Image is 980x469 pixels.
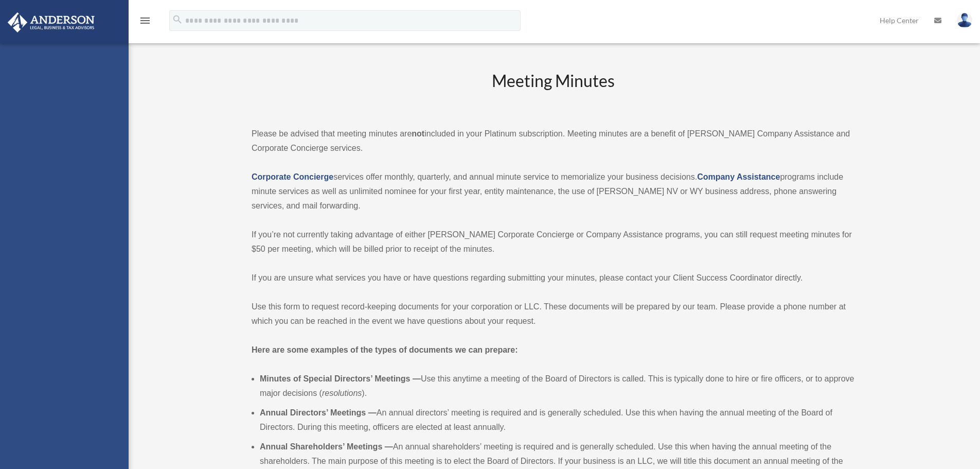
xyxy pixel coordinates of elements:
[172,14,183,25] i: search
[697,172,780,181] a: Company Assistance
[252,271,854,285] p: If you are unsure what services you have or have questions regarding submitting your minutes, ple...
[252,300,854,328] p: Use this form to request record-keeping documents for your corporation or LLC. These documents wi...
[252,170,854,213] p: services offer monthly, quarterly, and annual minute service to memorialize your business decisio...
[957,13,972,28] img: User Pic
[260,372,854,401] li: Use this anytime a meeting of the Board of Directors is called. This is typically done to hire or...
[252,172,333,181] a: Corporate Concierge
[252,228,854,256] p: If you’re not currently taking advantage of either [PERSON_NAME] Corporate Concierge or Company A...
[322,389,362,397] em: resolutions
[139,14,151,27] i: menu
[5,12,98,32] img: Anderson Advisors Platinum Portal
[260,442,393,451] b: Annual Shareholders’ Meetings —
[252,345,518,354] strong: Here are some examples of the types of documents we can prepare:
[260,408,377,417] b: Annual Directors’ Meetings —
[252,127,854,155] p: Please be advised that meeting minutes are included in your Platinum subscription. Meeting minute...
[252,70,854,112] h2: Meeting Minutes
[412,129,424,138] strong: not
[139,18,151,27] a: menu
[260,374,421,383] b: Minutes of Special Directors’ Meetings —
[260,406,854,435] li: An annual directors’ meeting is required and is generally scheduled. Use this when having the ann...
